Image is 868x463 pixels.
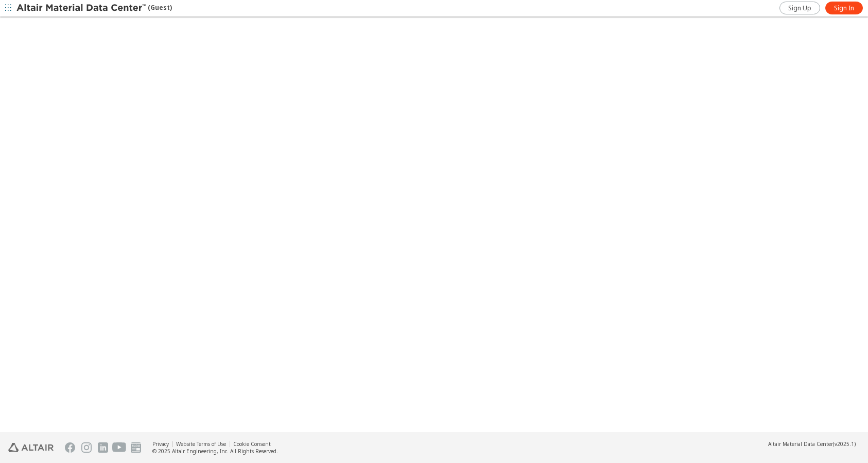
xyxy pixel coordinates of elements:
[834,4,854,12] span: Sign In
[16,3,172,13] div: (Guest)
[16,3,148,13] img: Altair Material Data Center
[233,440,271,448] a: Cookie Consent
[152,440,169,448] a: Privacy
[788,4,811,12] span: Sign Up
[825,2,863,14] a: Sign In
[176,440,226,448] a: Website Terms of Use
[8,443,54,452] img: Altair Engineering
[152,448,278,455] div: © 2025 Altair Engineering, Inc. All Rights Reserved.
[779,2,820,14] a: Sign Up
[768,440,856,448] div: (v2025.1)
[768,440,833,448] span: Altair Material Data Center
